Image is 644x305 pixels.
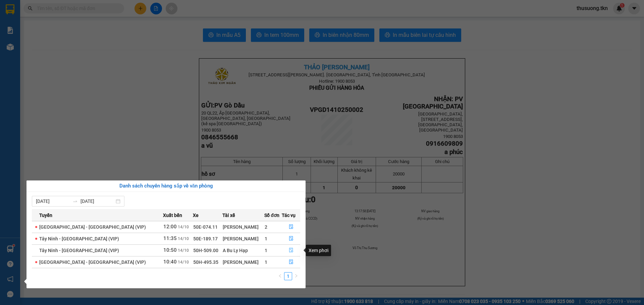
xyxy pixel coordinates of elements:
[265,224,267,230] span: 2
[178,225,189,229] span: 14/10
[178,236,189,241] span: 14/10
[193,259,218,265] span: 50H-495.35
[223,223,264,231] div: [PERSON_NAME]
[80,198,114,205] input: Đến ngày
[39,236,119,241] span: Tây Ninh - [GEOGRAPHIC_DATA] (VIP)
[223,235,264,242] div: [PERSON_NAME]
[163,247,177,253] span: 10:50
[63,16,280,25] li: [STREET_ADDRESS][PERSON_NAME]. [GEOGRAPHIC_DATA], Tỉnh [GEOGRAPHIC_DATA]
[282,245,300,256] button: file-done
[39,248,119,253] span: Tây Ninh - [GEOGRAPHIC_DATA] (VIP)
[63,25,280,33] li: Hotline: 1900 8153
[163,224,177,230] span: 12:00
[264,212,279,219] span: Số đơn
[193,248,218,253] span: 50H-509.00
[289,248,293,253] span: file-done
[294,274,298,278] span: right
[8,49,75,60] b: GỬI : PV Gò Dầu
[265,248,267,253] span: 1
[282,257,300,268] button: file-done
[289,236,293,241] span: file-done
[276,272,284,280] button: left
[289,259,293,265] span: file-done
[39,212,52,219] span: Tuyến
[282,233,300,244] button: file-done
[72,199,78,204] span: swap-right
[163,259,177,265] span: 10:40
[163,235,177,241] span: 11:35
[292,272,300,280] button: right
[178,248,189,253] span: 14/10
[284,272,292,280] li: 1
[223,258,264,266] div: [PERSON_NAME]
[36,198,70,205] input: Từ ngày
[193,224,218,230] span: 50E-074.11
[282,212,296,219] span: Tác vụ
[8,8,42,42] img: logo.jpg
[278,274,282,278] span: left
[265,259,267,265] span: 1
[72,199,78,204] span: to
[178,260,189,264] span: 14/10
[39,224,146,230] span: [GEOGRAPHIC_DATA] - [GEOGRAPHIC_DATA] (VIP)
[292,272,300,280] li: Next Page
[193,236,218,241] span: 50E-189.17
[39,259,146,265] span: [GEOGRAPHIC_DATA] - [GEOGRAPHIC_DATA] (VIP)
[32,182,300,190] div: Danh sách chuyến hàng sắp về văn phòng
[265,236,267,241] span: 1
[223,247,264,254] div: A Bu Ly Hạp
[306,245,331,256] div: Xem phơi
[282,222,300,232] button: file-done
[284,273,292,280] a: 1
[289,224,293,230] span: file-done
[222,212,235,219] span: Tài xế
[193,212,199,219] span: Xe
[163,212,182,219] span: Xuất bến
[276,272,284,280] li: Previous Page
